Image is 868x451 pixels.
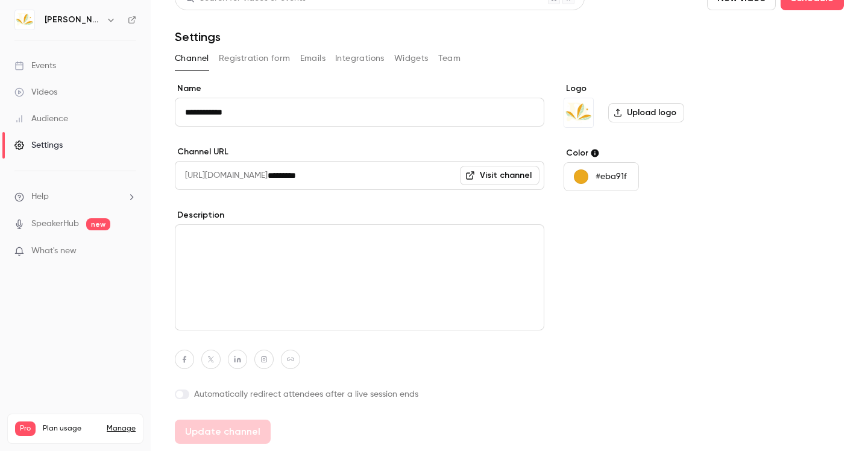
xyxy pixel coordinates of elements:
a: SpeakerHub [31,218,79,230]
span: Pro [15,421,36,436]
label: Channel URL [175,146,544,158]
div: Videos [14,86,57,98]
label: Automatically redirect attendees after a live session ends [175,388,544,400]
label: Color [564,147,749,159]
button: Integrations [335,49,385,68]
a: Manage [107,424,136,434]
span: [URL][DOMAIN_NAME] [175,161,268,190]
div: Settings [14,139,63,151]
label: Description [175,209,544,221]
img: Daye ❤️ Wisp [15,10,34,30]
button: Emails [300,49,325,68]
span: What's new [31,245,77,257]
section: Logo [564,83,749,128]
p: #eba91f [596,171,627,183]
span: Help [31,191,49,203]
span: new [86,218,110,230]
a: Visit channel [460,166,539,185]
h6: [PERSON_NAME] ❤️ Wisp [45,14,101,26]
label: Name [175,83,544,95]
span: Plan usage [43,424,99,434]
button: Widgets [394,49,429,68]
label: Upload logo [608,103,684,122]
button: Registration form [219,49,291,68]
img: Daye ❤️ Wisp [564,98,593,127]
button: Team [438,49,461,68]
button: Channel [175,49,209,68]
button: #eba91f [564,162,639,191]
li: help-dropdown-opener [14,191,136,203]
label: Logo [564,83,749,95]
div: Audience [14,113,68,125]
h1: Settings [175,30,221,44]
div: Events [14,60,56,72]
